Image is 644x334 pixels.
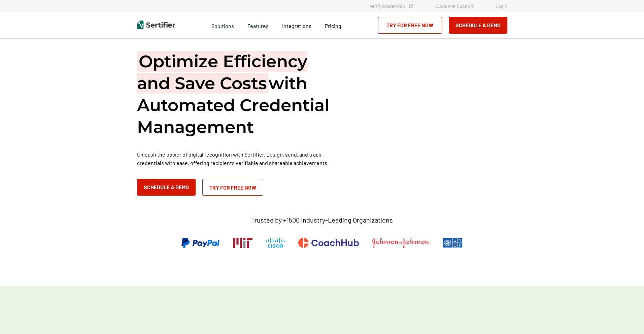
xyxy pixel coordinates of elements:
p: Trusted by +1500 Industry-Leading Organizations [251,216,393,224]
span: Solutions [211,21,234,29]
span: Optimize Efficiency and Save Costs [137,51,307,94]
a: Try for Free Now [202,179,263,196]
img: Verified [409,4,413,8]
span: Pricing [325,23,341,29]
h1: with Automated Credential Management [137,51,339,138]
img: Cisco [266,238,285,248]
a: Verify Credentials [370,3,413,9]
a: Pricing [325,21,341,29]
img: UNDP [443,238,463,248]
a: Integrations [282,21,311,29]
p: Unleash the power of digital recognition with Sertifier. Design, send, and track credentials with... [137,150,339,167]
a: Login [496,3,507,9]
a: Try for Free Now [378,17,442,34]
img: Sertifier | Digital Credentialing Platform [137,21,175,29]
a: Customer Support [435,3,474,9]
img: CoachHub [298,238,359,248]
img: Massachusetts Institute of Technology [233,238,252,248]
span: Integrations [282,23,311,29]
img: Johnson & Johnson [372,238,429,248]
span: Features [247,21,269,29]
img: PayPal [181,238,219,248]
